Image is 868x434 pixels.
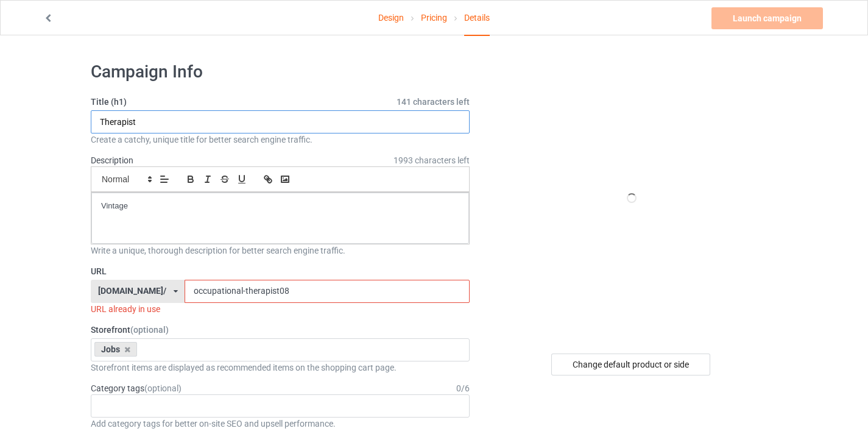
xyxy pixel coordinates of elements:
[91,324,470,336] label: Storefront
[91,61,470,83] h1: Campaign Info
[551,354,710,375] div: Change default product or side
[464,1,490,36] div: Details
[91,265,470,277] label: URL
[91,303,470,315] div: URL already in use
[393,154,470,166] span: 1993 characters left
[98,286,166,295] div: [DOMAIN_NAME]/
[130,325,169,335] span: (optional)
[421,1,447,35] a: Pricing
[91,133,470,146] div: Create a catchy, unique title for better search engine traffic.
[91,382,182,394] label: Category tags
[144,383,182,393] span: (optional)
[91,96,470,108] label: Title (h1)
[397,96,470,108] span: 141 characters left
[91,155,133,165] label: Description
[94,342,137,357] div: Jobs
[91,361,470,374] div: Storefront items are displayed as recommended items on the shopping cart page.
[101,201,459,212] p: Vintage
[91,418,470,430] div: Add category tags for better on-site SEO and upsell performance.
[456,382,470,394] div: 0 / 6
[378,1,404,35] a: Design
[91,244,470,257] div: Write a unique, thorough description for better search engine traffic.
